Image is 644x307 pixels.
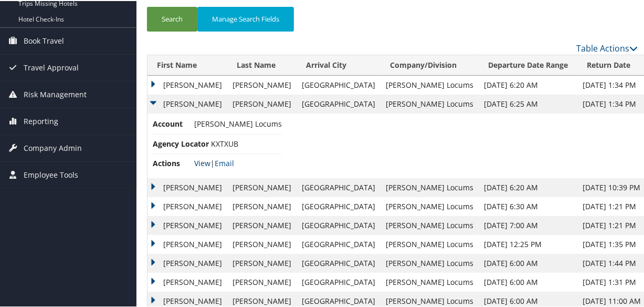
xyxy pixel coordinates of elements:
[194,118,282,128] span: [PERSON_NAME] Locums
[479,94,577,112] td: [DATE] 6:25 AM
[297,253,381,272] td: [GEOGRAPHIC_DATA]
[227,196,297,215] td: [PERSON_NAME]
[479,196,577,215] td: [DATE] 6:30 AM
[297,215,381,234] td: [GEOGRAPHIC_DATA]
[147,215,227,234] td: [PERSON_NAME]
[153,137,209,149] span: Agency Locator
[381,177,479,196] td: [PERSON_NAME] Locums
[194,157,210,167] a: View
[381,196,479,215] td: [PERSON_NAME] Locums
[297,272,381,291] td: [GEOGRAPHIC_DATA]
[381,54,479,75] th: Company/Division
[227,94,297,112] td: [PERSON_NAME]
[381,75,479,94] td: [PERSON_NAME] Locums
[24,54,79,80] span: Travel Approval
[194,157,234,167] span: |
[211,138,238,148] span: KXTXUB
[479,253,577,272] td: [DATE] 6:00 AM
[479,234,577,253] td: [DATE] 12:25 PM
[147,75,227,94] td: [PERSON_NAME]
[153,157,192,168] span: Actions
[381,94,479,112] td: [PERSON_NAME] Locums
[24,27,64,53] span: Book Travel
[381,253,479,272] td: [PERSON_NAME] Locums
[297,177,381,196] td: [GEOGRAPHIC_DATA]
[227,272,297,291] td: [PERSON_NAME]
[297,75,381,94] td: [GEOGRAPHIC_DATA]
[147,177,227,196] td: [PERSON_NAME]
[227,54,297,75] th: Last Name: activate to sort column ascending
[147,94,227,112] td: [PERSON_NAME]
[227,177,297,196] td: [PERSON_NAME]
[153,117,192,129] span: Account
[297,234,381,253] td: [GEOGRAPHIC_DATA]
[479,54,577,75] th: Departure Date Range: activate to sort column ascending
[297,94,381,112] td: [GEOGRAPHIC_DATA]
[197,6,294,30] button: Manage Search Fields
[147,6,197,30] button: Search
[227,75,297,94] td: [PERSON_NAME]
[381,215,479,234] td: [PERSON_NAME] Locums
[24,80,87,107] span: Risk Management
[147,234,227,253] td: [PERSON_NAME]
[297,54,381,75] th: Arrival City: activate to sort column ascending
[227,234,297,253] td: [PERSON_NAME]
[479,75,577,94] td: [DATE] 6:20 AM
[24,107,58,134] span: Reporting
[297,196,381,215] td: [GEOGRAPHIC_DATA]
[215,157,234,167] a: Email
[147,253,227,272] td: [PERSON_NAME]
[147,196,227,215] td: [PERSON_NAME]
[381,234,479,253] td: [PERSON_NAME] Locums
[24,134,82,160] span: Company Admin
[576,42,638,53] a: Table Actions
[479,215,577,234] td: [DATE] 7:00 AM
[227,215,297,234] td: [PERSON_NAME]
[24,161,78,187] span: Employee Tools
[147,54,227,75] th: First Name: activate to sort column ascending
[147,272,227,291] td: [PERSON_NAME]
[381,272,479,291] td: [PERSON_NAME] Locums
[227,253,297,272] td: [PERSON_NAME]
[479,272,577,291] td: [DATE] 6:00 AM
[479,177,577,196] td: [DATE] 6:20 AM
